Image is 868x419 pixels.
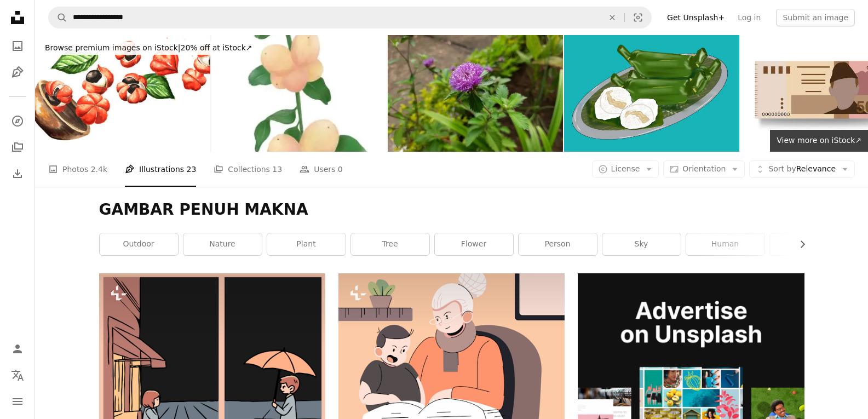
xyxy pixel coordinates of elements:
[770,130,868,152] a: View more on iStock↗
[99,200,804,220] h1: GAMBAR PENUH MAKNA
[600,7,624,28] button: Clear
[35,35,210,152] img: Bowl with fresh Guarana. Super food, Organic healthy dietary supplement, Watercolor hand drawn ho...
[564,35,739,152] img: Lemper
[338,163,343,175] span: 0
[35,35,262,61] a: Browse premium images on iStock|20% off at iStock↗
[768,164,796,173] span: Sort by
[770,233,848,255] a: leaf
[792,233,804,255] button: scroll list to the right
[267,233,346,255] a: plant
[776,9,855,26] button: Submit an image
[7,35,28,57] a: Photos
[7,110,28,132] a: Explore
[749,160,855,178] button: Sort byRelevance
[351,233,429,255] a: tree
[435,233,513,255] a: flower
[663,160,745,178] button: Orientation
[214,152,282,187] a: Collections 13
[7,391,28,412] button: Menu
[682,164,726,173] span: Orientation
[592,160,659,178] button: License
[611,164,640,173] span: License
[7,338,28,360] a: Log in / Sign up
[100,233,178,255] a: outdoor
[48,7,652,28] form: Find visuals sitewide
[91,163,107,175] span: 2.4k
[602,233,681,255] a: sky
[7,364,28,386] button: Language
[45,43,252,52] span: 20% off at iStock ↗
[519,233,597,255] a: person
[777,136,861,145] span: View more on iStock ↗
[388,35,563,152] img: Lark daisy, Porcupine Flower,Centratherum punctatum plant
[686,233,764,255] a: human
[45,43,180,52] span: Browse premium images on iStock |
[49,7,67,28] button: Search Unsplash
[7,61,28,83] a: Illustrations
[660,9,731,26] a: Get Unsplash+
[272,163,282,175] span: 13
[211,35,387,152] img: Watercolor illustration of plants snow berries
[731,9,767,26] a: Log in
[48,152,107,187] a: Photos 2.4k
[625,7,651,28] button: Visual search
[300,152,343,187] a: Users 0
[7,163,28,185] a: Download History
[183,233,262,255] a: nature
[7,136,28,158] a: Collections
[768,164,836,175] span: Relevance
